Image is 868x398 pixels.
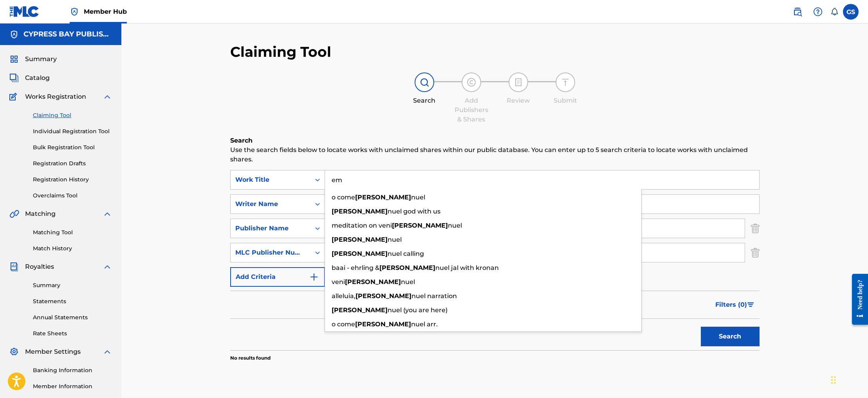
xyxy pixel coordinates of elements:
[33,297,112,306] a: Statements
[332,222,392,229] span: meditation on veni
[9,347,19,356] img: Member Settings
[33,313,112,322] a: Annual Statements
[715,300,747,309] span: Filters ( 0 )
[230,43,331,61] h2: Claiming Tool
[230,136,760,145] h6: Search
[25,209,56,219] span: Matching
[235,224,306,233] div: Publisher Name
[411,292,457,300] span: nuel narration
[33,192,112,200] a: Overclaims Tool
[33,366,112,374] a: Banking Information
[33,111,112,119] a: Claiming Tool
[831,368,836,392] div: Drag
[332,264,379,271] span: baai - ehrling &
[388,208,440,215] span: nuel god with us
[435,264,499,271] span: nuel jal with kronan
[230,170,760,350] form: Search Form
[448,222,462,229] span: nuel
[230,355,271,362] p: No results found
[355,194,411,201] strong: [PERSON_NAME]
[9,92,20,101] img: Works Registration
[405,96,444,105] div: Search
[70,7,79,16] img: Top Rightsholder
[230,267,325,287] button: Add Criteria
[332,292,356,300] span: alleluia,
[9,209,19,219] img: Matching
[309,272,319,282] img: 9d2ae6d4665cec9f34b9.svg
[747,302,754,307] img: filter
[9,30,19,39] img: Accounts
[813,7,823,16] img: help
[33,382,112,391] a: Member Information
[25,262,54,271] span: Royalties
[701,327,760,346] button: Search
[23,30,112,39] h5: CYPRESS BAY PUBLISHING
[103,262,112,271] img: expand
[420,78,429,87] img: step indicator icon for Search
[452,96,491,124] div: Add Publishers & Shares
[332,306,388,314] strong: [PERSON_NAME]
[561,78,570,87] img: step indicator icon for Submit
[499,96,538,105] div: Review
[355,320,411,328] strong: [PERSON_NAME]
[332,320,355,328] span: o come
[332,236,388,243] strong: [PERSON_NAME]
[33,228,112,237] a: Matching Tool
[9,6,40,17] img: MLC Logo
[9,54,19,64] img: Summary
[33,244,112,253] a: Match History
[9,54,57,64] a: SummarySummary
[356,292,411,300] strong: [PERSON_NAME]
[25,347,81,356] span: Member Settings
[830,8,838,16] div: Notifications
[790,4,805,20] a: Public Search
[25,92,86,101] span: Works Registration
[345,278,401,286] strong: [PERSON_NAME]
[332,278,345,286] span: veni
[711,295,760,315] button: Filters (0)
[332,250,388,257] strong: [PERSON_NAME]
[103,209,112,219] img: expand
[84,7,127,16] span: Member Hub
[401,278,415,286] span: nuel
[25,73,50,83] span: Catalog
[103,347,112,356] img: expand
[9,73,19,83] img: Catalog
[392,222,448,229] strong: [PERSON_NAME]
[33,175,112,184] a: Registration History
[33,143,112,152] a: Bulk Registration Tool
[33,127,112,136] a: Individual Registration Tool
[33,159,112,168] a: Registration Drafts
[379,264,435,271] strong: [PERSON_NAME]
[388,250,424,257] span: nuel calling
[467,78,476,87] img: step indicator icon for Add Publishers & Shares
[793,7,802,16] img: search
[411,194,425,201] span: nuel
[514,78,523,87] img: step indicator icon for Review
[546,96,585,105] div: Submit
[33,281,112,289] a: Summary
[9,262,19,271] img: Royalties
[388,236,402,243] span: nuel
[388,306,448,314] span: nuel (you are here)
[235,175,306,185] div: Work Title
[9,73,50,83] a: CatalogCatalog
[103,92,112,101] img: expand
[846,268,868,331] iframe: Resource Center
[25,54,57,64] span: Summary
[843,4,859,20] div: User Menu
[829,360,868,398] iframe: Chat Widget
[235,248,306,257] div: MLC Publisher Number
[332,194,355,201] span: o come
[332,208,388,215] strong: [PERSON_NAME]
[230,145,760,164] p: Use the search fields below to locate works with unclaimed shares within our public database. You...
[751,219,760,238] img: Delete Criterion
[235,199,306,209] div: Writer Name
[33,329,112,338] a: Rate Sheets
[751,243,760,262] img: Delete Criterion
[411,320,438,328] span: nuel arr.
[810,4,826,20] div: Help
